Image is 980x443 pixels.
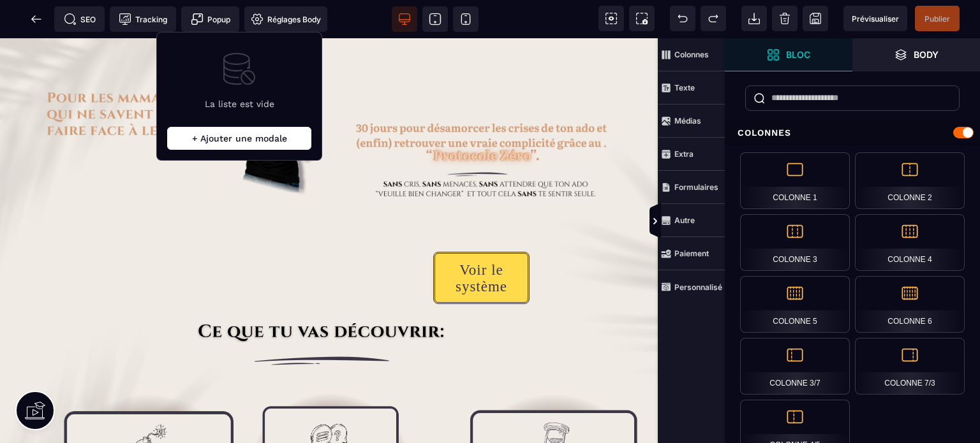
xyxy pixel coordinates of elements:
span: Nettoyage [772,6,798,31]
span: Réglages Body [251,13,321,25]
img: 22cb71c7f26e2941395524cacad8b909_trait.png [19,307,639,339]
span: Métadata SEO [54,6,105,32]
span: Formulaires [658,171,725,204]
span: Médias [658,105,725,138]
span: La liste est vide [205,99,274,109]
span: Code de suivi [110,6,176,32]
span: Capture d'écran [629,6,655,31]
strong: Personnalisé [674,282,722,292]
span: Ouvrir les calques [852,38,980,71]
span: Rétablir [701,6,726,31]
span: Colonnes [658,38,725,71]
span: Voir mobile [453,6,479,32]
span: Personnalisé [658,270,725,303]
img: 6c492f36aea34ef07171f02ac7f1e163_titre_1.png [38,6,315,162]
span: Paiement [658,237,725,270]
strong: Bloc [786,50,810,59]
span: Publier [924,14,950,24]
span: Aperçu [843,6,907,31]
span: Enregistrer le contenu [915,6,960,31]
span: Voir tablette [422,6,448,32]
span: Retour [24,6,49,32]
strong: Formulaires [674,182,718,192]
span: Voir les composants [598,6,624,31]
img: 9e763b71d3db41e005dbc78d9b015b99_Sans_cris,_sans_concessions_forc%C3%A9es,_et_sans_gaspiller_ton_... [343,38,620,194]
button: Voir le système [433,214,530,266]
span: Voir bureau [392,6,417,32]
strong: Médias [674,116,701,126]
span: Créer une alerte modale [181,6,239,32]
div: Colonne 2 [855,152,965,209]
span: Extra [658,138,725,171]
div: Colonne 6 [855,276,965,333]
span: Importer [741,6,767,31]
span: SEO [64,13,96,25]
span: Défaire [670,6,695,31]
div: Colonne 1 [740,152,850,209]
span: Popup [191,13,230,25]
span: Texte [658,71,725,105]
div: Colonne 3 [740,214,850,271]
strong: Colonnes [674,50,709,59]
div: Colonne 7/3 [855,338,965,395]
div: Colonne 5 [740,276,850,333]
div: Colonnes [725,121,980,145]
span: Enregistrer [803,6,828,31]
strong: Extra [674,149,694,159]
strong: Body [914,50,939,59]
span: Prévisualiser [852,14,899,24]
span: Favicon [244,6,327,32]
span: Tracking [119,13,167,25]
div: Colonne 3/7 [740,338,850,395]
strong: Texte [674,83,695,92]
span: Autre [658,204,725,237]
strong: Paiement [674,249,709,258]
p: + Ajouter une modale [167,127,311,150]
span: Ouvrir les blocs [725,38,852,71]
span: Afficher les vues [725,203,738,241]
strong: Autre [674,215,695,225]
img: f8636147bfda1fd022e1d76bfd7628a5_ce_que_tu_vas_decouvrir_2.png [143,285,515,304]
div: Colonne 4 [855,214,965,271]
